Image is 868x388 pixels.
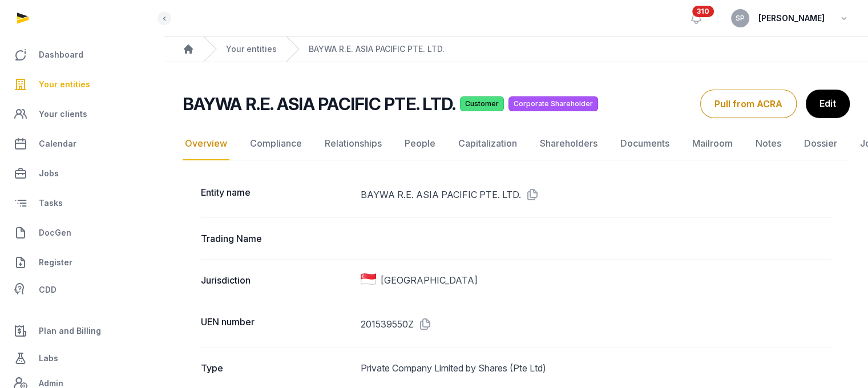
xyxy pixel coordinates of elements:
[753,127,784,160] a: Notes
[9,189,155,217] a: Tasks
[9,278,155,301] a: CDD
[183,127,850,160] nav: Tabs
[183,94,455,114] h2: BAYWA R.E. ASIA PACIFIC PTE. LTD.
[806,90,850,118] a: Edit
[309,43,445,55] a: BAYWA R.E. ASIA PACIFIC PTE. LTD.
[201,273,352,287] dt: Jurisdiction
[9,100,155,128] a: Your clients
[361,315,831,333] dd: 201539550Z
[39,167,59,180] span: Jobs
[39,256,72,269] span: Register
[9,130,155,157] a: Calendar
[9,345,155,372] a: Labs
[381,273,478,287] span: [GEOGRAPHIC_DATA]
[802,127,839,160] a: Dossier
[736,15,745,22] span: SP
[39,137,76,151] span: Calendar
[538,127,600,160] a: Shareholders
[692,6,714,17] span: 310
[361,185,831,204] dd: BAYWA R.E. ASIA PACIFIC PTE. LTD.
[226,43,277,55] a: Your entities
[39,226,71,240] span: DocGen
[460,96,504,111] span: Customer
[183,127,229,160] a: Overview
[700,90,797,118] button: Pull from ACRA
[39,78,90,91] span: Your entities
[201,361,352,375] dt: Type
[758,11,825,25] span: [PERSON_NAME]
[9,317,155,345] a: Plan and Billing
[39,48,83,62] span: Dashboard
[201,232,352,245] dt: Trading Name
[9,41,155,68] a: Dashboard
[39,107,87,121] span: Your clients
[9,71,155,98] a: Your entities
[39,324,101,338] span: Plan and Billing
[201,315,352,333] dt: UEN number
[201,185,352,204] dt: Entity name
[9,249,155,276] a: Register
[248,127,304,160] a: Compliance
[322,127,384,160] a: Relationships
[9,219,155,246] a: DocGen
[39,196,63,210] span: Tasks
[9,160,155,187] a: Jobs
[618,127,672,160] a: Documents
[39,283,56,297] span: CDD
[402,127,438,160] a: People
[690,127,735,160] a: Mailroom
[164,37,868,62] nav: Breadcrumb
[39,351,58,365] span: Labs
[508,96,598,111] span: Corporate Shareholder
[731,9,749,27] button: SP
[361,361,831,375] dd: Private Company Limited by Shares (Pte Ltd)
[456,127,519,160] a: Capitalization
